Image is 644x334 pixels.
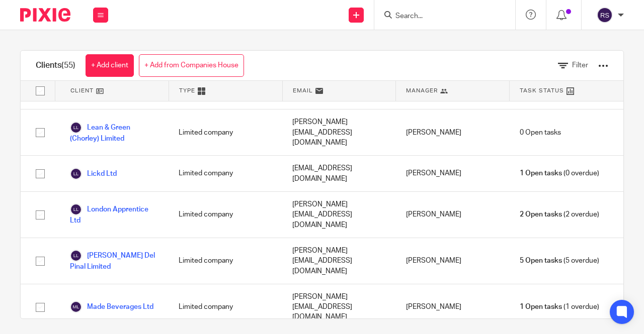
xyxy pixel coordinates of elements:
img: svg%3E [597,7,613,23]
div: [PERSON_NAME][EMAIL_ADDRESS][DOMAIN_NAME] [282,238,396,284]
a: + Add client [86,54,134,77]
img: Pixie [20,8,70,22]
span: 2 Open tasks [520,209,562,219]
span: 1 Open tasks [520,168,562,178]
span: Email [293,86,313,95]
div: [PERSON_NAME][EMAIL_ADDRESS][DOMAIN_NAME] [282,192,396,238]
span: Task Status [520,86,564,95]
img: svg%3E [70,168,82,180]
img: svg%3E [70,250,82,262]
span: Filter [572,62,588,69]
span: (5 overdue) [520,256,599,266]
span: 1 Open tasks [520,302,562,312]
div: [PERSON_NAME] [396,284,510,330]
div: Limited company [169,284,282,330]
img: svg%3E [70,203,82,215]
img: svg%3E [70,122,82,134]
a: London Apprentice Ltd [70,203,158,226]
div: [PERSON_NAME][EMAIL_ADDRESS][DOMAIN_NAME] [282,284,396,330]
span: (2 overdue) [520,209,599,219]
div: [PERSON_NAME] [396,156,510,191]
div: Limited company [169,238,282,284]
a: Made Beverages Ltd [70,301,153,313]
div: Limited company [169,109,282,155]
span: Manager [406,86,438,95]
span: (55) [61,61,75,69]
div: Limited company [169,192,282,238]
h1: Clients [36,60,75,71]
span: Client [70,86,94,95]
a: [PERSON_NAME] Del Pinal Limited [70,250,158,272]
span: 5 Open tasks [520,256,562,266]
a: Lickd Ltd [70,168,117,180]
a: + Add from Companies House [139,54,244,77]
div: [PERSON_NAME] [396,192,510,238]
a: Lean & Green (Chorley) Limited [70,122,158,144]
img: svg%3E [70,301,82,313]
div: [PERSON_NAME] [396,109,510,155]
input: Select all [31,81,50,100]
div: Limited company [169,156,282,191]
span: (0 overdue) [520,168,599,178]
span: 0 Open tasks [520,128,561,138]
span: (1 overdue) [520,302,599,312]
div: [PERSON_NAME] [396,238,510,284]
input: Search [394,12,485,21]
div: [EMAIL_ADDRESS][DOMAIN_NAME] [282,156,396,191]
div: [PERSON_NAME][EMAIL_ADDRESS][DOMAIN_NAME] [282,109,396,155]
span: Type [179,86,195,95]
